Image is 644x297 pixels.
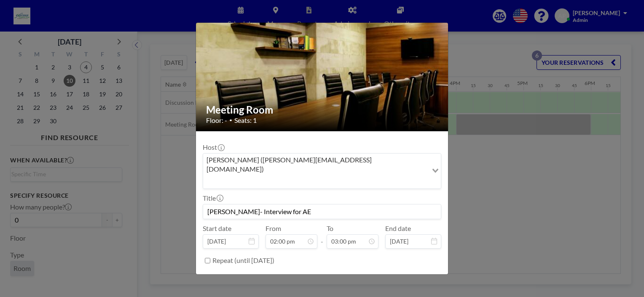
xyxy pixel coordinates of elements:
label: Host [203,143,224,151]
div: Search for option [203,154,441,188]
label: End date [385,224,411,233]
label: Title [203,194,223,202]
button: BOOK NOW [399,274,441,289]
label: Repeat (until [DATE]) [212,256,274,265]
label: To [327,224,333,233]
input: Angeline's reservation [203,204,441,219]
span: Seats: 1 [234,116,257,125]
span: - [321,227,323,246]
label: From [266,224,281,233]
span: [PERSON_NAME] ([PERSON_NAME][EMAIL_ADDRESS][DOMAIN_NAME]) [205,155,426,174]
span: • [229,117,232,123]
h2: Meeting Room [206,103,439,116]
span: Floor: - [206,116,227,125]
label: Start date [203,224,231,233]
input: Search for option [204,176,427,187]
